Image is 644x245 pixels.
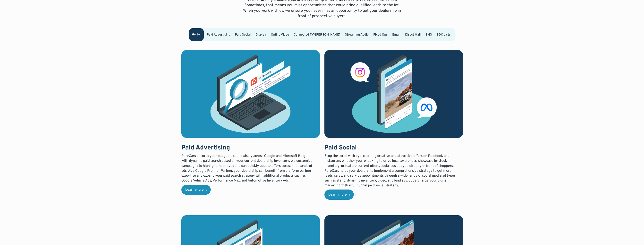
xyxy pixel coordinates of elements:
[324,190,354,200] a: Learn more
[328,193,347,197] div: Learn more
[207,33,230,37] a: Paid Advertising
[294,33,340,37] a: Connected TV/[PERSON_NAME]
[324,144,456,152] h3: Paid Social
[185,188,204,192] div: Learn more
[181,185,211,195] a: Learn more
[345,33,369,37] a: Streaming Audio
[181,154,313,183] p: PureCars ensures your budget is spent wisely across Google and Microsoft Bing with dynamic paid s...
[235,33,251,37] a: Paid Social
[192,33,201,36] div: Go to:
[425,33,432,37] a: SMS
[324,154,456,188] p: Stop the scroll with eye-catching creative and attractive offers on Facebook and Instagram. Wheth...
[392,33,400,37] a: Email
[271,33,289,37] a: Online Video
[181,144,313,152] h3: Paid Advertising
[373,33,388,37] a: Fixed Ops
[405,33,421,37] a: Direct Mail
[255,33,266,37] a: Display
[437,33,451,37] a: BDC Lists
